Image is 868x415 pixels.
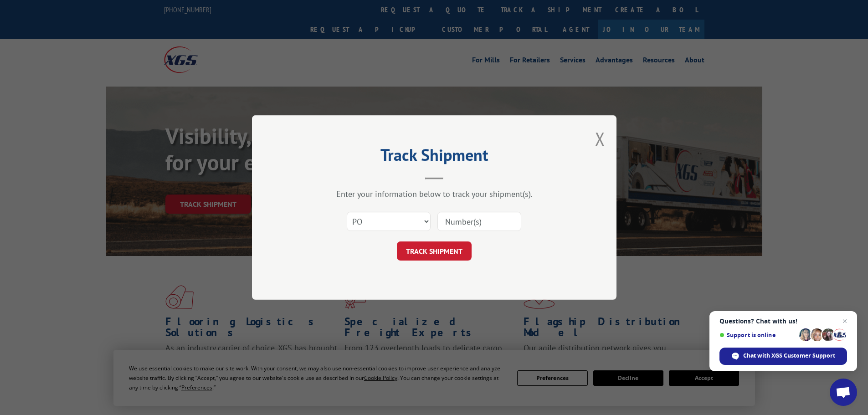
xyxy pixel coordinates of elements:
[595,127,605,151] button: Close modal
[719,318,847,325] span: Questions? Chat with us!
[743,352,835,360] span: Chat with XGS Customer Support
[437,212,521,231] input: Number(s)
[719,348,847,365] span: Chat with XGS Customer Support
[298,189,571,199] div: Enter your information below to track your shipment(s).
[830,379,857,406] a: Open chat
[298,149,571,166] h2: Track Shipment
[397,241,472,261] button: TRACK SHIPMENT
[719,332,796,338] span: Support is online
